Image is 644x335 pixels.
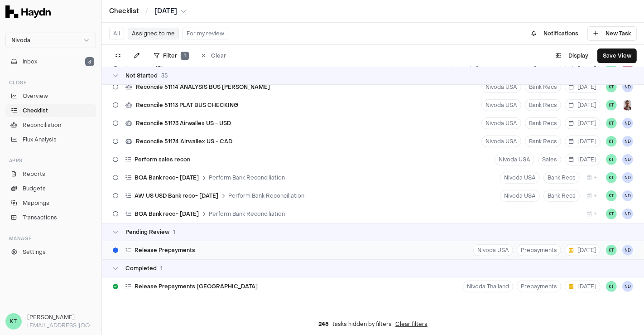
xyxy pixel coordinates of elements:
span: KT [5,313,22,330]
span: 1 [173,228,175,236]
span: Transactions [23,214,57,222]
span: [DATE] [569,102,596,109]
span: [DATE] [569,120,596,127]
span: ND [622,82,633,92]
div: Close [5,75,96,90]
p: [EMAIL_ADDRESS][DOMAIN_NAME] [27,321,96,330]
span: Not Started [125,72,158,79]
a: Reconciliation [5,119,96,131]
button: + [583,190,601,202]
span: Reports [23,170,45,178]
button: Bank Recs [543,172,580,184]
img: JP Smit [622,100,633,111]
span: Budgets [23,184,46,193]
button: KT [606,154,617,165]
a: Checklist [109,7,139,16]
span: Reconcile 51174 Airwallex US - CAD [136,138,232,145]
button: + [583,172,601,184]
button: Filter1 [149,49,194,63]
img: Haydn Logo [5,5,51,18]
button: Nivoda USA [481,81,521,93]
button: ND [622,172,633,183]
button: KT [606,172,617,183]
button: Display [550,49,594,63]
button: ND [622,118,633,129]
button: Nivoda USA [495,154,534,165]
span: Release Prepayments [GEOGRAPHIC_DATA] [135,283,258,290]
a: Overview [5,90,96,102]
span: Nivoda [11,37,30,44]
button: Clear filters [395,320,428,328]
button: [DATE] [565,244,601,256]
button: KT [606,82,617,92]
span: / [144,6,150,15]
button: Nivoda USA [500,190,540,202]
span: Checklist [23,107,48,115]
span: Reconcile 51114 ANALYSIS BUS [PERSON_NAME] [136,83,270,91]
span: KT [606,209,617,219]
button: KT [606,118,617,129]
button: [DATE] [154,7,186,16]
span: KT [606,281,617,292]
button: Bank Recs [525,81,561,93]
button: Inbox3 [5,55,96,68]
a: Checklist [5,104,96,117]
span: [DATE] [154,7,177,16]
button: Nivoda [5,33,96,48]
button: Clear [196,49,231,63]
button: ND [622,190,633,201]
span: [DATE] [569,283,596,290]
span: KT [606,136,617,147]
span: AW US USD Bank reco- [DATE] [135,192,218,199]
button: Save View [597,49,637,63]
span: BOA Bank reco- [DATE] [135,210,199,218]
button: ND [622,154,633,165]
button: [DATE] [565,81,601,93]
button: Notifications [526,26,584,41]
button: KT [606,245,617,256]
span: Perform sales recon [135,156,190,163]
span: [DATE] [569,156,596,163]
button: ND [622,281,633,292]
span: 1 [181,52,189,60]
a: Flux Analysis [5,133,96,146]
button: Bank Recs [543,190,580,202]
div: tasks hidden by filters [102,313,644,335]
span: Settings [23,248,46,256]
span: [DATE] [569,247,596,254]
button: Bank Recs [525,136,561,147]
span: BOA Bank reco- [DATE] [135,174,199,181]
button: Bank Recs [525,117,561,129]
span: [DATE] [569,83,596,91]
button: Prepayments [517,244,561,256]
span: Mappings [23,199,49,207]
span: [DATE] [569,138,596,145]
button: KT [606,190,617,201]
span: KT [606,100,617,111]
span: Inbox [23,58,37,66]
a: Settings [5,246,96,258]
button: Nivoda Thailand [463,281,513,292]
h3: [PERSON_NAME] [27,313,96,321]
span: Reconcile 51113 PLAT BUS CHECKING [136,102,238,109]
a: Reports [5,168,96,180]
span: 1 [160,265,163,272]
span: Flux Analysis [23,136,57,144]
div: Apps [5,153,96,168]
span: Overview [23,92,48,100]
span: Filter [163,52,177,59]
button: Nivoda USA [500,172,540,184]
span: Reconciliation [23,121,61,129]
button: [DATE] [565,154,601,165]
button: [DATE] [565,136,601,147]
button: For my review [183,28,228,39]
